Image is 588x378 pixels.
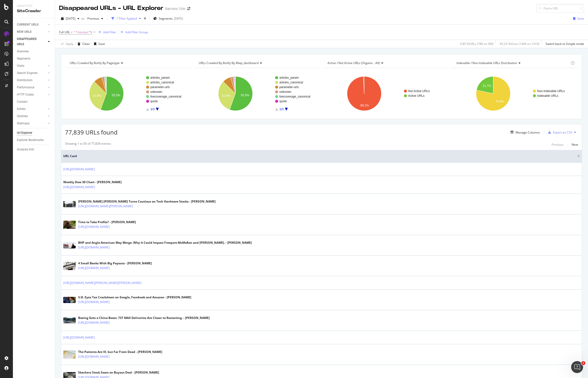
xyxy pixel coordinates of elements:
[17,70,37,76] div: Search Engines
[17,36,46,47] a: DISAPPEARED URLS
[63,280,141,285] a: [URL][DOMAIN_NAME][PERSON_NAME][PERSON_NAME]
[495,100,504,103] text: 78.3%
[17,137,44,143] div: Explorer Bookmarks
[66,42,73,46] div: Apply
[536,4,584,13] input: Find a URL
[456,59,570,67] h4: Indexable / Non-Indexable URLs Distribution
[63,154,576,158] span: URL Card
[150,76,170,79] text: articles_param
[17,114,46,119] a: Outlinks
[125,30,148,34] div: Add Filter Group
[92,40,105,48] button: Save
[69,59,187,67] h4: URLs Crawled By Botify By pagetype
[65,72,191,115] svg: A chart.
[17,137,51,143] a: Explorer Bookmarks
[63,242,76,248] img: main image
[71,30,72,34] span: ≠
[150,107,155,111] text: 1/3
[150,90,162,94] text: unknown
[78,300,110,305] a: [URL][DOMAIN_NAME]
[17,121,46,126] a: Sitemaps
[82,42,90,46] div: Clear
[78,245,110,250] a: [URL][DOMAIN_NAME]
[577,16,584,21] div: Save
[63,180,122,184] div: Weekly Dow 30 Chart - [PERSON_NAME]
[483,84,491,88] text: 21.7%
[279,90,291,94] text: unknown
[150,95,181,98] text: livecoverage_canonical
[70,61,120,65] span: URLs Crawled By Botify By pagetype
[73,29,92,36] span: ^.*/stocks/.*$
[572,142,578,147] div: Next
[93,94,101,98] text: 31.9%
[17,78,46,83] a: Distribution
[17,99,28,104] div: Content
[17,92,34,97] div: HTTP Codes
[457,61,517,65] span: Indexable / Non-Indexable URLs distribution
[552,142,563,147] div: Previous
[241,94,249,97] text: 55.5%
[78,350,162,354] div: The Patients Are Ill, but Far From Dead - [PERSON_NAME]
[17,106,26,112] div: Inlinks
[452,72,578,115] div: A chart.
[63,185,95,190] a: [URL][DOMAIN_NAME]
[17,92,46,97] a: HTTP Codes
[78,320,110,325] a: [URL][DOMAIN_NAME]
[17,56,51,61] a: Segments
[119,29,148,35] button: Add Filter Group
[17,147,51,152] a: Analysis Info
[546,42,584,46] div: Switch back to Simple mode
[17,36,42,47] div: DISAPPEARED URLS
[17,29,32,34] div: NEW URLS
[76,40,90,48] button: Clear
[65,128,118,136] span: 77,839 URLs found
[59,40,73,48] button: Apply
[537,89,565,93] text: Non-Indexable URLs
[78,204,133,209] a: [URL][DOMAIN_NAME][PERSON_NAME]
[17,114,28,119] div: Outlinks
[159,16,173,21] span: Segments
[63,350,76,359] img: main image
[500,42,539,46] div: 99.24 % Visits ( 140K on 141K )
[17,4,51,8] div: Analytics
[63,335,95,340] a: [URL][DOMAIN_NAME]
[78,261,152,266] div: 4 Small Banks With Big Payouts - [PERSON_NAME]
[279,85,299,89] text: parameter-urls
[150,100,158,103] text: quote
[187,7,190,10] div: arrow-right-arrow-left
[327,61,380,65] span: Active / Not Active URLs (organic - all)
[78,241,252,245] div: BHP and Anglo American May Merge. Why It Could Impact Freeport-McMoRan and [PERSON_NAME]. - [PERS...
[78,316,210,320] div: Boeing Gets a China Boost. 737 MAX Deliveries Are Closer to Restarting. - [PERSON_NAME]
[17,130,51,136] a: Url Explorer
[544,40,584,48] button: Switch back to Simple mode
[78,220,136,224] div: Time to Take Profits? - [PERSON_NAME]
[571,361,583,373] iframe: Intercom live chat
[571,15,584,23] button: Save
[81,16,85,21] span: vs
[66,16,75,21] span: 2025 Jul. 25th
[63,262,76,270] img: main image
[17,70,46,76] a: Search Engines
[63,201,76,207] img: main image
[194,72,320,115] div: A chart.
[174,16,183,21] div: [DATE]
[222,94,230,98] text: 31.9%
[279,81,303,84] text: articles_canonical
[78,266,110,271] a: [URL][DOMAIN_NAME]
[97,29,116,35] button: Add Filter
[63,221,76,229] img: main image
[143,16,147,21] div: times
[17,85,46,90] a: Performance
[198,59,316,67] h4: URLs Crawled By Botify By mwp_dashboard
[63,167,95,172] a: [URL][DOMAIN_NAME]
[17,49,51,54] a: Overview
[109,15,143,23] button: 1 Filter Applied
[98,42,105,46] div: Save
[323,72,449,115] svg: A chart.
[63,317,76,324] img: main image
[17,8,51,14] div: SiteCrawler
[17,121,30,126] div: Sitemaps
[78,370,159,375] div: Skechers Stock Soars on Buyout Deal - [PERSON_NAME]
